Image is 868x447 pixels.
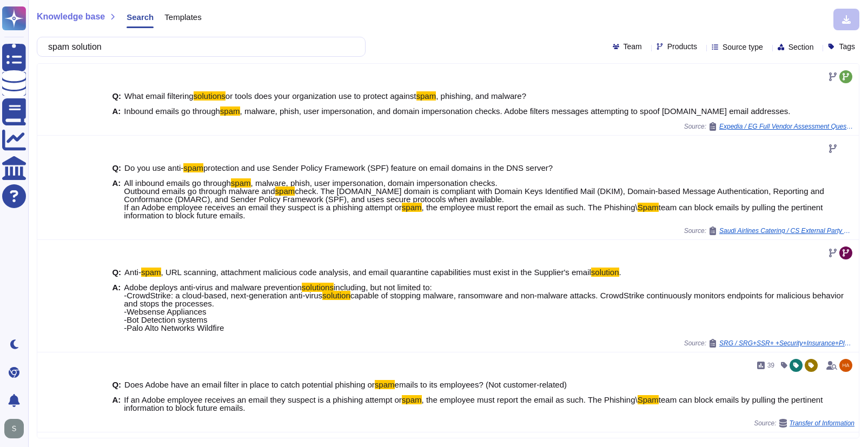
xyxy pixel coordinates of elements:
mark: spam [141,268,161,277]
span: , phishing, and malware? [436,91,526,101]
span: Source: [684,339,854,348]
span: Team [624,43,642,50]
span: Anti- [124,268,141,277]
b: A: [112,283,121,332]
span: emails to its employees? (Not customer-related) [395,380,567,389]
span: . [619,268,621,277]
b: Q: [112,381,121,389]
mark: spam [183,163,203,172]
span: team can block emails by pulling the pertinent information to block future emails. [124,203,823,220]
span: protection and use Sender Policy Framework (SPF) feature on email domains in the DNS server? [203,163,553,172]
b: A: [112,179,121,219]
mark: solutions [302,283,334,292]
mark: spam [275,186,295,196]
mark: solution [322,291,350,300]
span: capable of stopping malware, ransomware and non-malware attacks. CrowdStrike continuously monitor... [124,291,844,332]
span: Inbound emails go through [124,106,220,116]
mark: spam [375,380,395,389]
span: SRG / SRG+SSR+ +Security+Insurance+Plan+v1.0 ENG (1) [719,340,854,346]
span: Section [789,43,814,51]
mark: solutions [194,91,226,101]
mark: Spam [638,203,659,212]
span: Transfer of Information [790,420,855,426]
span: or tools does your organization use to protect against [226,91,416,101]
span: 39 [767,362,774,369]
b: Q: [112,164,121,172]
span: , URL scanning, attachment malicious code analysis, and email quarantine capabilities must exist ... [161,268,591,277]
input: Search a question or template... [43,37,354,56]
button: user [2,417,31,441]
span: Knowledge base [37,12,105,21]
span: Products [667,43,697,50]
span: Tags [839,43,855,50]
b: A: [112,396,121,412]
span: Source: [684,122,854,131]
span: , the employee must report the email as such. The Phishing\ [422,395,638,404]
mark: spam [402,395,422,404]
span: Adobe deploys anti-virus and malware prevention [124,283,302,292]
img: user [839,359,852,372]
span: , the employee must report the email as such. The Phishing\ [422,203,638,212]
span: All inbound emails go through [124,178,231,188]
span: What email filtering [124,91,194,101]
mark: spam [402,203,422,212]
span: check. The [DOMAIN_NAME] domain is compliant with Domain Keys Identified Mail (DKIM), Domain-base... [124,186,824,212]
span: Saudi Airlines Catering / CS External Party General Assessment V3 [719,228,854,234]
span: team can block emails by pulling the pertinent information to block future emails. [124,395,823,412]
mark: spam [231,178,251,188]
span: Do you use anti- [124,163,183,172]
span: Search [127,13,154,21]
span: , malware, phish, user impersonation, domain impersonation checks. Outbound emails go through mal... [124,178,497,196]
mark: spam [416,91,436,101]
mark: Spam [638,395,659,404]
mark: solution [591,268,619,277]
span: Source: [684,226,854,235]
span: If an Adobe employee receives an email they suspect is a phishing attempt or [124,395,402,404]
span: Source: [754,419,854,428]
img: user [4,419,24,438]
b: Q: [112,92,121,100]
span: Templates [164,13,201,21]
b: A: [112,107,121,115]
b: Q: [112,268,121,276]
span: Does Adobe have an email filter in place to catch potential phishing or [124,380,375,389]
span: including, but not limited to: -CrowdStrike: a cloud-based, next-generation anti-virus [124,283,432,300]
span: , malware, phish, user impersonation, and domain impersonation checks. Adobe filters messages att... [240,106,791,116]
span: Expedia / EG Full Vendor Assessment Questionnaire v 2.0 [719,123,854,130]
mark: spam [220,106,240,116]
span: Source type [723,43,763,51]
